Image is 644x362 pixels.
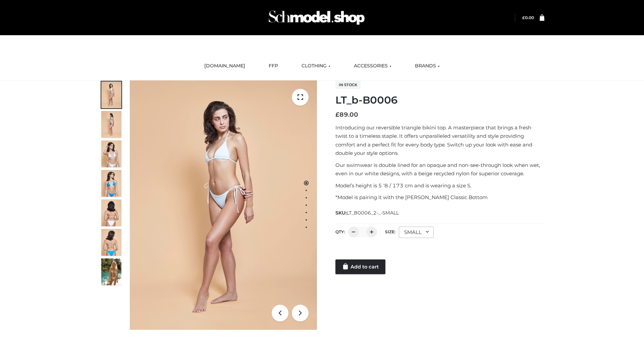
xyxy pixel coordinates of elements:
[335,111,358,118] bdi: 89.00
[335,161,544,178] p: Our swimwear is double lined for an opaque and non-see-through look when wet, even in our white d...
[335,123,544,158] p: Introducing our reversible triangle bikini top. A masterpiece that brings a fresh twist to a time...
[399,227,434,238] div: SMALL
[335,181,544,190] p: Model’s height is 5 ‘8 / 173 cm and is wearing a size S.
[335,259,385,274] a: Add to cart
[522,15,534,20] a: £0.00
[101,140,121,167] img: ArielClassicBikiniTop_CloudNine_AzureSky_OW114ECO_3-scaled.jpg
[335,209,399,217] span: SKU:
[101,170,121,197] img: ArielClassicBikiniTop_CloudNine_AzureSky_OW114ECO_4-scaled.jpg
[130,80,317,330] img: ArielClassicBikiniTop_CloudNine_AzureSky_OW114ECO_1
[349,59,396,73] a: ACCESSORIES
[346,210,399,216] span: LT_B0006_2-_-SMALL
[522,15,534,20] bdi: 0.00
[266,4,367,31] img: Schmodel Admin 964
[335,229,345,234] label: QTY:
[335,81,361,89] span: In stock
[297,59,335,73] a: CLOTHING
[101,258,121,285] img: Arieltop_CloudNine_AzureSky2.jpg
[335,193,544,202] p: *Model is pairing it with the [PERSON_NAME] Classic Bottom
[335,94,544,106] h1: LT_b-B0006
[101,229,121,256] img: ArielClassicBikiniTop_CloudNine_AzureSky_OW114ECO_8-scaled.jpg
[101,81,121,108] img: ArielClassicBikiniTop_CloudNine_AzureSky_OW114ECO_1-scaled.jpg
[101,199,121,226] img: ArielClassicBikiniTop_CloudNine_AzureSky_OW114ECO_7-scaled.jpg
[522,15,525,20] span: £
[264,59,283,73] a: FFP
[199,59,250,73] a: [DOMAIN_NAME]
[410,59,445,73] a: BRANDS
[385,229,395,234] label: Size:
[101,111,121,138] img: ArielClassicBikiniTop_CloudNine_AzureSky_OW114ECO_2-scaled.jpg
[335,111,339,118] span: £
